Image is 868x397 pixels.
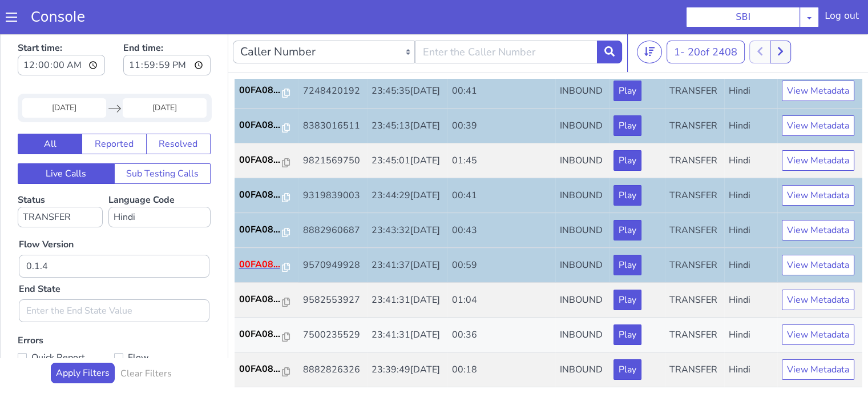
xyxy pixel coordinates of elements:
td: 00:43 [447,182,555,216]
a: 00FA08... [239,157,294,170]
td: Hindi [724,286,777,321]
td: TRANSFER [665,147,724,182]
button: View Metadata [782,189,854,209]
p: 00FA08... [239,226,282,240]
p: 00FA08... [239,157,282,170]
a: Console [17,9,99,25]
button: Play [613,189,641,209]
td: 9582553927 [298,251,367,286]
button: Live Calls [18,132,115,153]
td: 23:41:37[DATE] [367,216,447,251]
td: INBOUND [555,147,609,182]
p: 00FA08... [239,296,282,310]
button: Play [613,258,641,279]
input: Start time: [18,23,105,44]
td: 23:45:13[DATE] [367,77,447,112]
td: 01:45 [447,112,555,147]
button: Reported [82,102,146,123]
button: View Metadata [782,258,854,279]
td: Hindi [724,147,777,182]
td: Hindi [724,321,777,356]
td: Hindi [724,216,777,251]
span: 20 of 2408 [688,14,737,27]
td: INBOUND [555,251,609,286]
td: TRANSFER [665,286,724,321]
p: 00FA08... [239,191,282,205]
td: 00:41 [447,42,555,77]
button: Play [613,154,641,174]
td: TRANSFER [665,42,724,77]
td: Hindi [724,42,777,77]
a: 00FA08... [239,226,294,240]
label: Flow [114,318,211,334]
label: Language Code [108,162,211,196]
td: INBOUND [555,321,609,356]
button: All [18,102,82,123]
button: Play [613,328,641,348]
label: End State [19,251,60,264]
td: 9570949928 [298,216,367,251]
td: 00:41 [447,147,555,182]
label: Status [18,162,103,196]
a: 00FA08... [239,331,294,344]
td: 23:45:35[DATE] [367,42,447,77]
td: 23:39:49[DATE] [367,321,447,356]
input: Enter the End State Value [19,268,209,291]
h6: Clear Filters [120,337,172,348]
td: 00:39 [447,77,555,112]
td: TRANSFER [665,216,724,251]
p: 00FA08... [239,87,282,101]
p: 00FA08... [239,52,282,66]
button: Play [613,293,641,314]
td: INBOUND [555,182,609,216]
td: 00:59 [447,216,555,251]
a: 00FA08... [239,296,294,310]
select: Status [18,175,103,196]
td: 23:41:31[DATE] [367,286,447,321]
label: Start time: [18,6,105,47]
button: Resolved [146,102,211,123]
button: Play [613,49,641,70]
button: View Metadata [782,293,854,314]
input: Start Date [22,67,106,86]
button: View Metadata [782,154,854,174]
a: 00FA08... [239,122,294,135]
a: 00FA08... [239,52,294,66]
td: INBOUND [555,286,609,321]
div: Log out [825,9,859,27]
td: 8882826326 [298,321,367,356]
label: End time: [123,6,211,47]
td: 23:45:01[DATE] [367,112,447,147]
td: INBOUND [555,112,609,147]
td: 7248420192 [298,42,367,77]
td: 9821569750 [298,112,367,147]
td: TRANSFER [665,77,724,112]
button: Sub Testing Calls [114,132,211,153]
td: Hindi [724,182,777,216]
input: Enter the Caller Number [415,9,597,32]
p: 00FA08... [239,331,282,344]
label: Flow Version [19,206,74,220]
button: View Metadata [782,223,854,244]
td: TRANSFER [665,251,724,286]
td: 8882960687 [298,182,367,216]
td: 00:36 [447,286,555,321]
button: View Metadata [782,84,854,105]
select: Language Code [108,175,211,196]
td: 23:43:32[DATE] [367,182,447,216]
button: 1- 20of 2408 [667,9,745,32]
td: INBOUND [555,216,609,251]
td: 01:04 [447,251,555,286]
button: View Metadata [782,328,854,348]
button: Play [613,223,641,244]
td: 8383016511 [298,77,367,112]
td: TRANSFER [665,321,724,356]
td: Hindi [724,251,777,286]
button: View Metadata [782,119,854,139]
td: 7500235529 [298,286,367,321]
td: INBOUND [555,77,609,112]
td: Hindi [724,112,777,147]
button: SBI [686,7,800,27]
label: Quick Report [18,318,114,334]
p: 00FA08... [239,122,282,135]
